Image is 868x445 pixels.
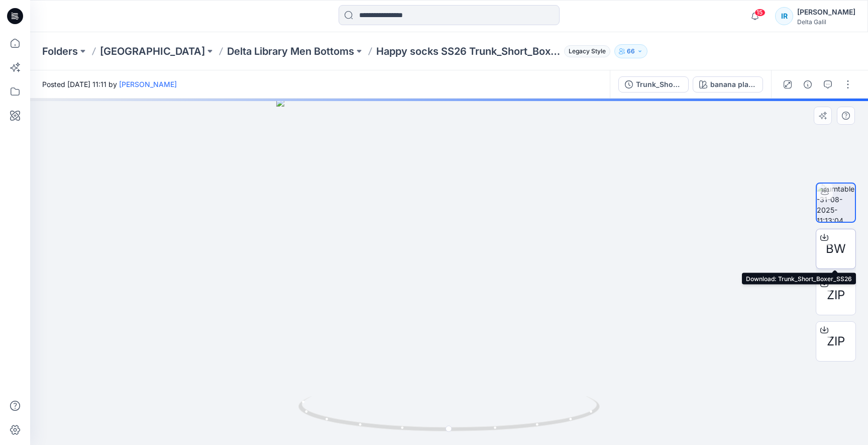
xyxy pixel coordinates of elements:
a: [PERSON_NAME] [119,80,177,88]
button: 66 [614,44,647,58]
p: Happy socks SS26 Trunk_Short_Boxer [376,44,560,58]
div: Delta Galil [797,18,855,26]
button: Details [800,76,816,93]
div: Trunk_Short_Boxer_SS26 [636,79,682,90]
span: Posted [DATE] 11:11 by [42,79,177,90]
img: turntable-31-08-2025-11:13:04 [817,184,855,222]
button: Trunk_Short_Boxer_SS26 [618,76,689,93]
span: ZIP [827,332,845,350]
a: Folders [42,44,78,58]
a: [GEOGRAPHIC_DATA] [100,44,205,58]
div: banana placement P006368 [710,79,756,90]
button: Legacy Style [560,44,610,58]
div: [PERSON_NAME] [797,6,855,18]
div: IR [775,7,793,25]
a: Delta Library Men Bottoms [227,44,354,58]
span: Legacy Style [564,45,610,57]
p: 66 [627,46,635,57]
span: ZIP [827,286,845,304]
span: 15 [754,9,766,17]
span: BW [826,240,846,258]
button: banana placement P006368 [693,76,763,93]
